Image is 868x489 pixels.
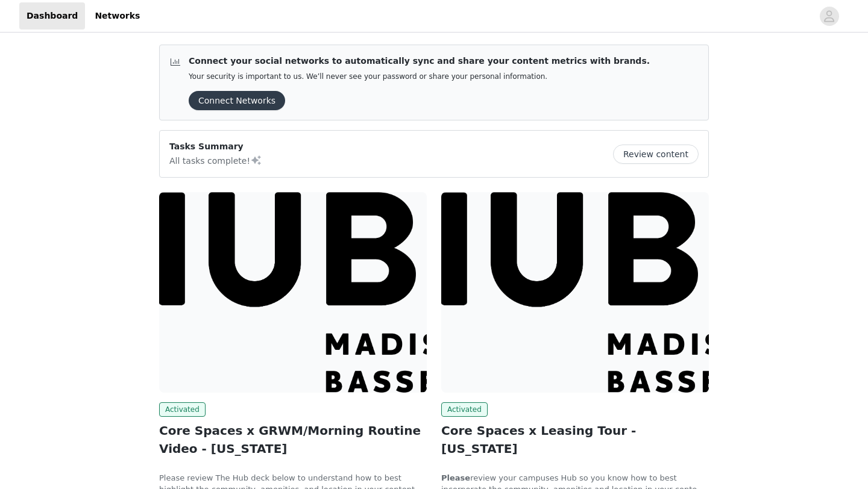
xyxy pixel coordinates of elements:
p: Connect your social networks to automatically sync and share your content metrics with brands. [189,55,650,67]
a: Networks [87,2,147,30]
h2: Core Spaces x Leasing Tour - [US_STATE] [441,422,709,458]
p: Your security is important to us. We’ll never see your password or share your personal information. [189,72,650,81]
h2: Core Spaces x GRWM/Morning Routine Video - [US_STATE] [159,422,427,458]
p: All tasks complete! [169,153,262,167]
strong: Please [441,473,470,482]
div: avatar [823,7,835,26]
button: Connect Networks [189,91,285,110]
span: Activated [159,402,206,417]
button: Review content [613,145,699,164]
a: Dashboard [19,2,85,30]
span: Activated [441,402,488,417]
p: Tasks Summary [169,140,262,153]
img: All Roads Travel [441,192,709,393]
img: All Roads Travel [159,192,427,393]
